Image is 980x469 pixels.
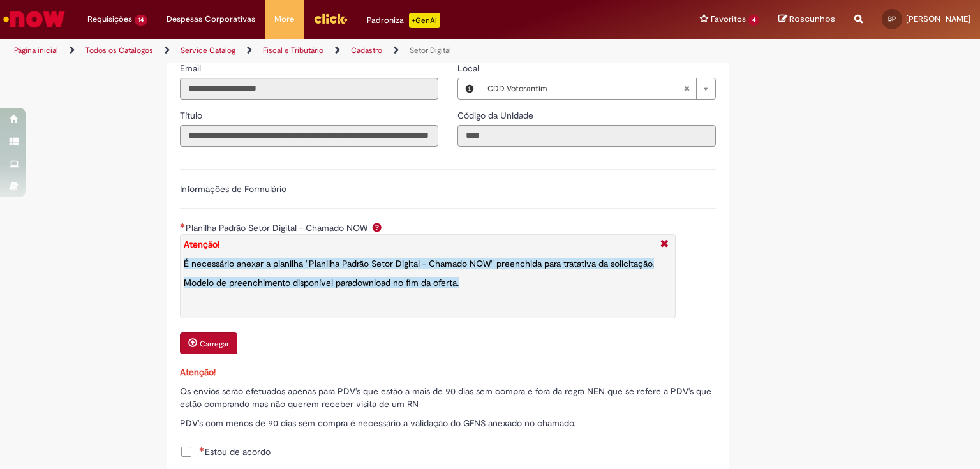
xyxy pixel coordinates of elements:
a: Todos os Catálogos [85,45,153,56]
span: É necessário anexar a planilha "Planilha Padrão Setor Digital - Chamado NOW" preenchida para trat... [184,258,654,269]
span: Ajuda para Planilha Padrão Setor Digital - Chamado NOW [369,222,385,232]
label: Somente leitura - Código da Unidade [457,109,536,122]
label: Somente leitura - Email [180,62,204,75]
span: Despesas Corporativas [167,13,255,26]
a: Service Catalog [181,45,235,56]
span: Favoritos [711,13,746,26]
img: click_logo_yellow_360x200.png [313,9,348,28]
a: CDD VotorantimLimpar campo Local [481,78,715,99]
span: 14 [135,15,147,26]
a: Fiscal e Tributário [263,45,323,56]
span: [PERSON_NAME] [906,13,970,24]
span: Estou de acordo [199,445,271,458]
a: Cadastro [351,45,382,56]
span: Rascunhos [789,13,835,25]
span: Necessários [199,447,205,452]
input: Código da Unidade [457,125,716,147]
ul: Trilhas de página [10,39,644,63]
label: Somente leitura - Título [180,109,205,122]
span: Planilha Padrão Setor Digital - Chamado NOW [186,222,370,234]
a: Setor Digital [410,45,451,56]
span: BP [888,15,896,23]
div: Padroniza [367,13,440,28]
a: Rascunhos [778,13,835,26]
a: Página inicial [14,45,58,56]
span: Local [457,63,482,74]
button: Carregar anexo de Planilha Padrão Setor Digital - Chamado NOW Required [180,332,237,354]
small: Carregar [200,339,229,349]
button: Local, Visualizar este registro CDD Votorantim [458,78,481,99]
span: Requisições [87,13,132,26]
p: PDV's com menos de 90 dias sem compra é necessário a validação do GFNS anexado no chamado. [180,417,716,429]
label: Informações de Formulário [180,183,286,195]
span: More [274,13,294,26]
span: Somente leitura - Email [180,63,204,74]
span: 4 [748,15,759,26]
span: CDD Votorantim [487,78,683,99]
input: Título [180,125,438,147]
p: +GenAi [409,13,440,28]
a: download no fim da oferta. [352,277,459,288]
input: Email [180,78,438,100]
span: Necessários [180,223,186,228]
span: Atenção! [184,239,219,250]
img: ServiceNow [1,6,67,32]
span: Modelo de preenchimento disponível para [184,277,459,288]
i: Fechar More information Por question_planilha_padrao_setor [657,238,672,251]
abbr: Limpar campo Local [677,78,696,99]
p: Os envios serão efetuados apenas para PDV's que estão a mais de 90 dias sem compra e fora da regr... [180,385,716,410]
span: Atenção! [180,366,216,378]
